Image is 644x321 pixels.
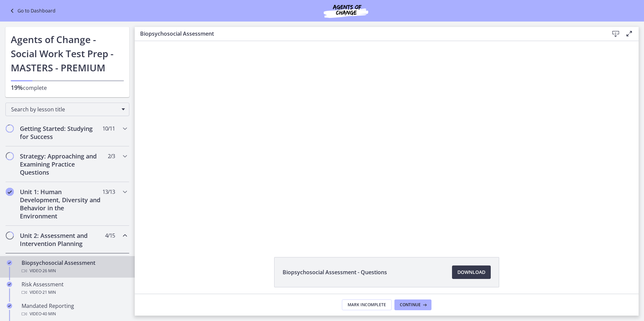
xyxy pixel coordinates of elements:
[400,302,421,308] span: Continue
[7,260,12,265] i: Completed
[8,7,56,15] a: Go to Dashboard
[41,267,56,275] span: · 26 min
[457,268,485,276] span: Download
[135,41,639,242] iframe: Video Lesson
[102,124,115,133] span: 10 / 11
[283,268,387,276] span: Biopsychosocial Assessment - Questions
[108,152,115,160] span: 2 / 3
[348,302,386,308] span: Mark Incomplete
[11,83,124,92] p: complete
[20,188,102,220] h2: Unit 1: Human Development, Diversity and Behavior in the Environment
[22,288,127,296] div: Video
[394,299,431,310] button: Continue
[41,288,56,296] span: · 21 min
[20,231,102,248] h2: Unit 2: Assessment and Intervention Planning
[11,32,124,75] h1: Agents of Change - Social Work Test Prep - MASTERS - PREMIUM
[20,152,102,176] h2: Strategy: Approaching and Examining Practice Questions
[22,259,127,275] div: Biopsychosocial Assessment
[452,265,491,279] a: Download
[11,106,118,113] span: Search by lesson title
[41,310,56,318] span: · 40 min
[342,299,392,310] button: Mark Incomplete
[7,303,12,309] i: Completed
[22,267,127,275] div: Video
[20,124,102,141] h2: Getting Started: Studying for Success
[22,310,127,318] div: Video
[5,103,129,116] div: Search by lesson title
[305,3,386,19] img: Agents of Change
[6,188,14,196] i: Completed
[102,188,115,196] span: 13 / 13
[22,280,127,296] div: Risk Assessment
[22,302,127,318] div: Mandated Reporting
[7,282,12,287] i: Completed
[11,83,23,92] span: 19%
[105,231,115,240] span: 4 / 15
[140,30,598,38] h3: Biopsychosocial Assessment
